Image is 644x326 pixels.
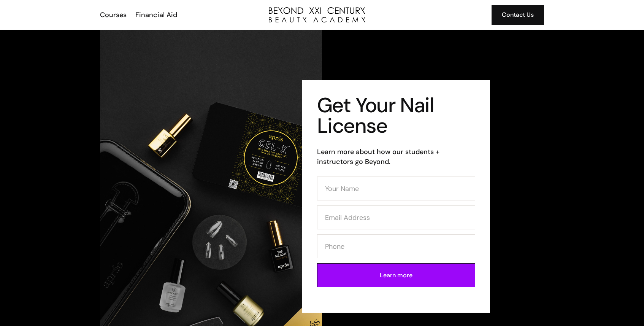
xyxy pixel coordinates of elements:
input: Learn more [317,263,475,287]
div: Financial Aid [135,10,177,20]
h1: Get Your Nail License [317,95,475,136]
form: Contact Form (Mani) [317,177,475,292]
input: Your Name [317,177,475,200]
input: Phone [317,234,475,258]
h6: Learn more about how our students + instructors go Beyond. [317,147,475,167]
a: Contact Us [492,5,544,25]
input: Email Address [317,205,475,229]
a: Financial Aid [130,10,181,20]
a: home [269,7,365,22]
div: Courses [100,10,127,20]
a: Courses [95,10,130,20]
div: Contact Us [502,10,534,20]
